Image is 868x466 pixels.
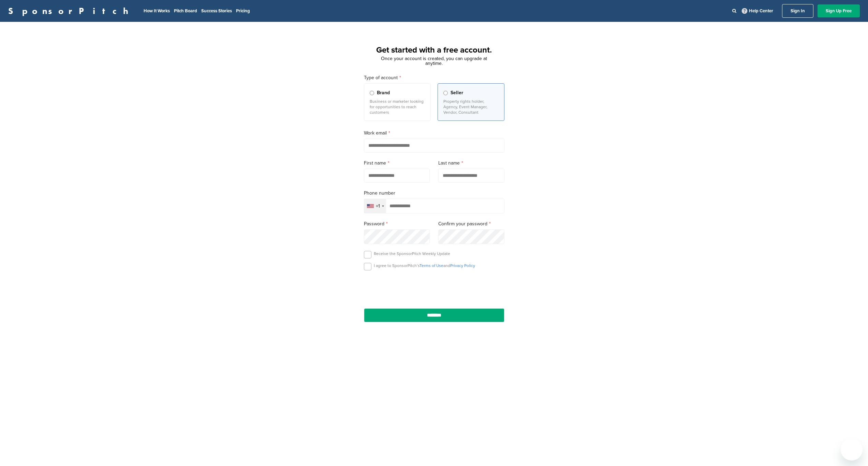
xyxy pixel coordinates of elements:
label: Phone number [364,189,504,197]
label: Work email [364,129,504,137]
a: Pitch Board [174,8,197,14]
p: I agree to SponsorPitch’s and [374,263,475,268]
iframe: reCAPTCHA [395,278,473,298]
a: Success Stories [201,8,232,14]
label: Type of account [364,74,504,82]
div: +1 [376,204,380,209]
label: Confirm your password [438,220,504,228]
a: Help Center [740,7,775,15]
div: Selected country [364,199,386,213]
input: Brand Business or marketer looking for opportunities to reach customers [370,91,374,95]
span: Once your account is created, you can upgrade at anytime. [381,56,487,66]
a: Privacy Policy [450,263,475,268]
p: Property rights holder, Agency, Event Manager, Vendor, Consultant [443,99,499,115]
a: Sign In [782,4,813,18]
p: Business or marketer looking for opportunities to reach customers [370,99,425,115]
a: Terms of Use [420,263,443,268]
input: Seller Property rights holder, Agency, Event Manager, Vendor, Consultant [443,91,448,95]
a: SponsorPitch [8,6,133,15]
a: Sign Up Free [818,4,860,17]
span: Brand [377,89,390,97]
a: How It Works [144,8,170,14]
label: First name [364,159,430,167]
a: Pricing [236,8,250,14]
span: Seller [451,89,463,97]
h1: Get started with a free account. [356,44,513,56]
label: Last name [438,159,504,167]
label: Password [364,220,430,228]
iframe: Button to launch messaging window [841,439,863,461]
p: Receive the SponsorPitch Weekly Update [374,251,450,256]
